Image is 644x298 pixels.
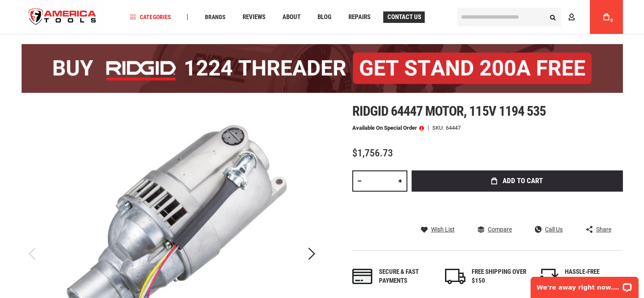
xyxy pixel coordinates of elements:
[383,11,425,23] a: Contact Us
[538,269,558,284] img: returns
[472,267,527,286] div: FREE SHIPPING OVER $150
[352,103,546,119] span: Ridgid 64447 motor, 115v 1194 535
[352,125,424,131] p: Available on Special Order
[503,177,543,184] span: Add to Cart
[596,226,611,232] span: Share
[242,14,265,20] span: Reviews
[445,269,465,284] img: shipping
[545,9,561,25] button: Search
[565,267,620,286] div: HASSLE-FREE RETURNS
[348,14,370,20] span: Repairs
[130,14,171,20] span: Categories
[317,14,331,20] span: Blog
[278,11,304,23] a: About
[535,226,563,233] a: Call Us
[22,1,104,33] img: America Tools
[126,11,174,23] a: Categories
[412,170,623,192] button: Add to Cart
[282,14,300,20] span: About
[545,226,563,232] span: Call Us
[22,1,104,33] a: store logo
[201,11,229,23] a: Brands
[478,226,512,233] a: Compare
[446,125,461,131] div: 64447
[387,14,421,20] span: Contact Us
[313,11,335,23] a: Blog
[432,125,446,131] strong: SKU
[238,11,269,23] a: Reviews
[421,226,455,233] a: Wish List
[488,226,512,232] span: Compare
[344,11,374,23] a: Repairs
[525,271,644,298] iframe: LiveChat chat widget
[205,14,225,20] span: Brands
[352,269,373,284] img: payments
[22,44,623,93] img: BOGO: Buy the RIDGID® 1224 Threader (26092), get the 92467 200A Stand FREE!
[611,18,613,23] span: 0
[410,194,625,219] iframe: Secure express checkout frame
[352,147,393,159] span: $1,756.73
[431,226,455,232] span: Wish List
[379,267,434,286] div: Secure & fast payments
